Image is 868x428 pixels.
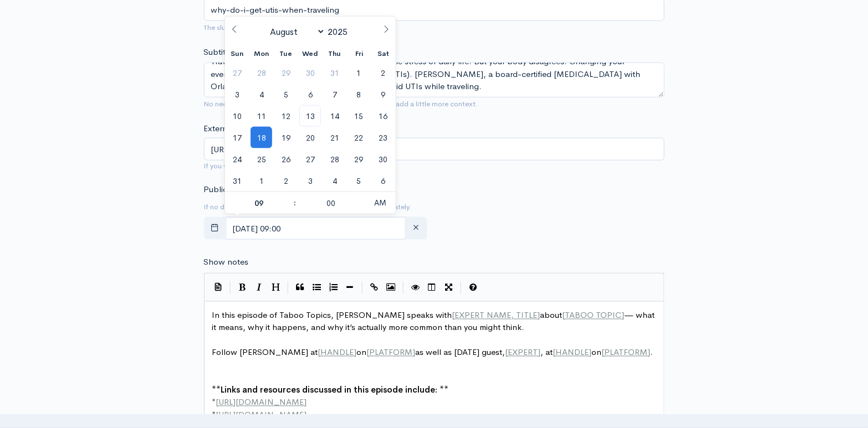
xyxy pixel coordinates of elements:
button: Numbered List [325,280,342,296]
button: Quote [292,280,309,296]
button: Toggle Side by Side [424,280,441,296]
span: Sun [225,50,249,58]
span: August 26, 2025 [275,148,297,170]
label: Show notes [204,256,249,269]
span: ] [622,310,625,321]
button: Insert Image [383,280,400,296]
i: | [230,282,231,295]
span: August 1, 2025 [348,62,370,84]
span: August 9, 2025 [372,84,394,105]
span: August 24, 2025 [226,148,248,170]
span: August 18, 2025 [251,127,272,148]
span: September 2, 2025 [275,170,297,192]
i: | [288,282,289,295]
button: Generic List [309,280,325,296]
span: August 17, 2025 [226,127,248,148]
button: Insert Horizontal Line [342,280,359,296]
span: August 28, 2025 [324,148,345,170]
span: July 30, 2025 [299,62,321,84]
span: August 8, 2025 [348,84,370,105]
span: Fri [347,50,371,58]
span: Wed [298,50,323,58]
span: July 28, 2025 [251,62,272,84]
span: August 15, 2025 [348,105,370,127]
button: Insert Show Notes Template [210,279,227,295]
span: August 11, 2025 [251,105,272,127]
span: August 22, 2025 [348,127,370,148]
span: Mon [249,50,274,58]
span: August 14, 2025 [324,105,345,127]
input: Enter URL [204,138,665,161]
span: [URL][DOMAIN_NAME] [216,397,307,408]
span: ] [648,347,651,358]
span: August 7, 2025 [324,84,345,105]
span: [URL][DOMAIN_NAME] [216,410,307,420]
button: Markdown Guide [465,280,482,296]
span: TABOO TOPIC [565,310,622,321]
small: If no date is selected, the episode will be published immediately. [204,202,412,212]
input: Minute [297,192,365,214]
span: [ [563,310,565,321]
span: August 4, 2025 [251,84,272,105]
span: August 19, 2025 [275,127,297,148]
i: | [362,282,363,295]
span: August 21, 2025 [324,127,345,148]
span: [ [506,347,508,358]
small: If you want to link to an external page, enter the URL here. [204,161,665,172]
span: ] [538,310,540,321]
span: August 6, 2025 [299,84,321,105]
span: PLATFORM [605,347,648,358]
span: August 2, 2025 [372,62,394,84]
i: | [461,282,462,295]
span: September 3, 2025 [299,170,321,192]
span: : [293,192,297,214]
span: August 29, 2025 [348,148,370,170]
span: ] [354,347,357,358]
span: EXPERT NAME, TITLE [455,310,538,321]
span: [ [602,347,605,358]
span: August 5, 2025 [275,84,297,105]
span: August 27, 2025 [299,148,321,170]
span: [ [452,310,455,321]
span: September 4, 2025 [324,170,345,192]
button: Create Link [366,280,383,296]
span: September 5, 2025 [348,170,370,192]
span: August 20, 2025 [299,127,321,148]
span: August 25, 2025 [251,148,272,170]
button: Bold [234,280,251,296]
select: Month [265,25,326,38]
button: Toggle Fullscreen [441,280,457,296]
i: | [403,282,404,295]
input: Year [325,26,355,38]
span: Tue [274,50,298,58]
span: [ [318,347,321,358]
button: toggle [204,217,227,240]
span: July 29, 2025 [275,62,297,84]
span: [ [553,347,556,358]
span: August 10, 2025 [226,105,248,127]
span: HANDLE [321,347,354,358]
button: Toggle Preview [407,280,424,296]
span: HANDLE [556,347,589,358]
span: August 23, 2025 [372,127,394,148]
span: August 30, 2025 [372,148,394,170]
span: ] [413,347,416,358]
span: August 3, 2025 [226,84,248,105]
span: August 16, 2025 [372,105,394,127]
span: EXPERT [508,347,538,358]
span: September 6, 2025 [372,170,394,192]
span: Links and resources discussed in this episode include: ** [221,385,449,395]
button: Italic [251,280,268,296]
span: August 12, 2025 [275,105,297,127]
span: September 1, 2025 [251,170,272,192]
span: [ [367,347,370,358]
span: Click to toggle [365,192,395,214]
span: Follow [PERSON_NAME] at on as well as [DATE] guest, , at on . [212,347,656,370]
input: Hour [225,192,293,214]
span: In this episode of Taboo Topics, [PERSON_NAME] speaks with about — what it means, why it happens,... [212,310,657,333]
span: ] [589,347,592,358]
label: External link [204,122,250,135]
label: Subtitle [204,46,233,59]
small: The slug will be used in the URL for the episode. [204,23,357,32]
span: July 27, 2025 [226,62,248,84]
